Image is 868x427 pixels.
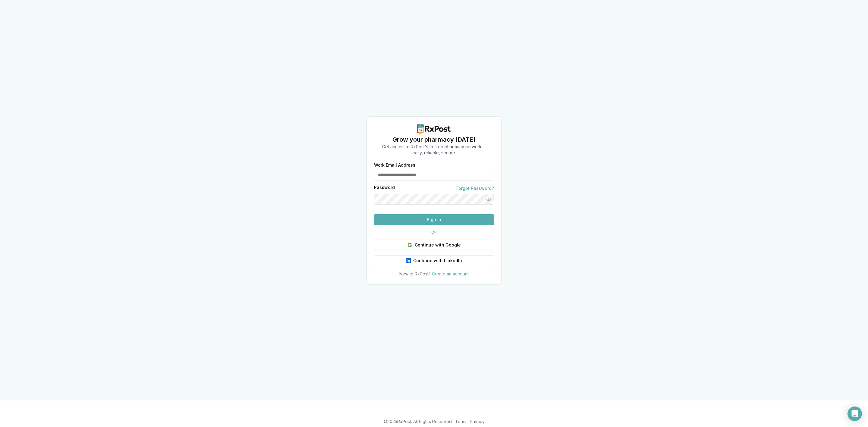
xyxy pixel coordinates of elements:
[382,144,486,156] p: Get access to RxPost's trusted pharmacy network— easy, reliable, secure.
[374,214,494,225] button: Sign In
[456,185,494,191] a: Forgot Password?
[374,255,494,266] button: Continue with LinkedIn
[848,407,862,421] div: Open Intercom Messenger
[429,230,439,235] span: OR
[399,271,431,276] span: New to RxPost?
[455,419,467,424] a: Terms
[406,258,411,263] img: LinkedIn
[432,271,469,276] a: Create an account
[483,194,494,205] button: Show password
[407,243,412,247] img: Google
[470,419,485,424] a: Privacy
[415,124,453,133] img: RxPost Logo
[374,185,395,191] label: Password
[374,163,494,167] label: Work Email Address
[382,135,486,144] h1: Grow your pharmacy [DATE]
[374,240,494,250] button: Continue with Google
